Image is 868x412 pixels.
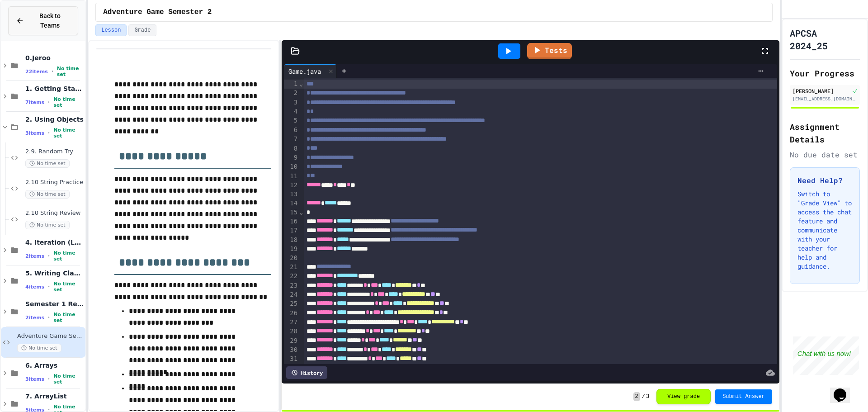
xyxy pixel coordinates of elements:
[284,299,299,308] div: 25
[25,148,84,156] span: 2.9. Random Try
[284,89,299,98] div: 2
[25,269,84,277] span: 5. Writing Classes
[284,245,299,254] div: 19
[25,115,84,123] span: 2. Using Objects
[299,208,303,216] span: Fold line
[17,344,61,352] span: No time set
[128,24,156,36] button: Grade
[25,300,84,308] span: Semester 1 Review and Project
[284,80,299,89] div: 1
[284,190,299,199] div: 13
[103,7,212,18] span: Adventure Game Semester 2
[790,149,860,160] div: No due date set
[284,263,299,272] div: 21
[48,314,50,321] span: •
[284,336,299,346] div: 29
[790,27,860,52] h1: APCSA 2024_25
[25,159,70,168] span: No time set
[793,336,859,375] iframe: chat widget
[53,127,84,139] span: No time set
[284,217,299,226] div: 16
[57,66,84,77] span: No time set
[17,332,84,340] span: Adventure Game Semester 2
[722,393,765,400] span: Submit Answer
[25,238,84,246] span: 4. Iteration (Loops)
[25,253,44,259] span: 2 items
[284,327,299,336] div: 28
[25,315,44,321] span: 2 items
[284,281,299,290] div: 23
[25,376,44,382] span: 3 items
[25,85,84,93] span: 1. Getting Started and Primitive Types
[25,221,70,229] span: No time set
[284,116,299,125] div: 5
[52,68,53,75] span: •
[53,281,84,293] span: No time set
[25,130,44,136] span: 3 items
[656,389,711,404] button: View grade
[299,80,303,87] span: Fold line
[284,272,299,281] div: 22
[284,355,299,364] div: 31
[284,346,299,355] div: 30
[284,181,299,190] div: 12
[284,162,299,171] div: 10
[646,393,649,400] span: 3
[633,392,640,401] span: 2
[48,283,50,290] span: •
[25,179,84,186] span: 2.10 String Practice
[48,252,50,260] span: •
[284,364,299,373] div: 32
[48,129,50,137] span: •
[53,373,84,385] span: No time set
[25,361,84,369] span: 6. Arrays
[284,309,299,318] div: 26
[25,54,84,62] span: 0.Jeroo
[286,366,327,379] div: History
[284,318,299,327] div: 27
[284,107,299,116] div: 4
[8,6,78,35] button: Back to Teams
[797,175,852,186] h3: Need Help?
[48,375,50,383] span: •
[284,135,299,144] div: 7
[284,290,299,299] div: 24
[25,392,84,400] span: 7. ArrayList
[527,43,572,59] a: Tests
[830,376,859,403] iframe: chat widget
[53,96,84,108] span: No time set
[25,284,44,290] span: 4 items
[95,24,127,36] button: Lesson
[25,190,70,199] span: No time set
[284,254,299,263] div: 20
[793,95,857,102] div: [EMAIL_ADDRESS][DOMAIN_NAME]
[284,66,325,76] div: Game.java
[284,64,337,78] div: Game.java
[284,236,299,245] div: 18
[284,199,299,208] div: 14
[284,226,299,235] div: 17
[48,99,50,106] span: •
[793,87,850,95] div: [PERSON_NAME]
[284,153,299,162] div: 9
[797,189,852,271] p: Switch to "Grade View" to access the chat feature and communicate with your teacher for help and ...
[790,120,860,146] h2: Assignment Details
[53,312,84,323] span: No time set
[642,393,645,400] span: /
[284,126,299,135] div: 6
[284,172,299,181] div: 11
[53,250,84,262] span: No time set
[284,144,299,153] div: 8
[284,208,299,217] div: 15
[25,209,84,217] span: 2.10 String Review
[25,69,48,75] span: 22 items
[29,11,71,30] span: Back to Teams
[25,99,44,105] span: 7 items
[790,67,860,80] h2: Your Progress
[284,98,299,107] div: 3
[715,389,772,404] button: Submit Answer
